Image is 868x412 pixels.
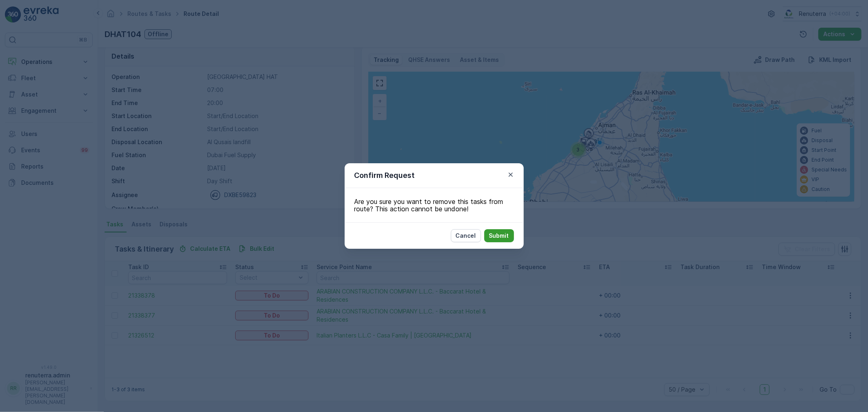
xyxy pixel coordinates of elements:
[354,170,415,181] p: Confirm Request
[484,229,514,242] button: Submit
[489,232,509,240] p: Submit
[451,229,481,242] button: Cancel
[456,232,476,240] p: Cancel
[345,188,524,222] div: Are you sure you want to remove this tasks from route? This action cannot be undone!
